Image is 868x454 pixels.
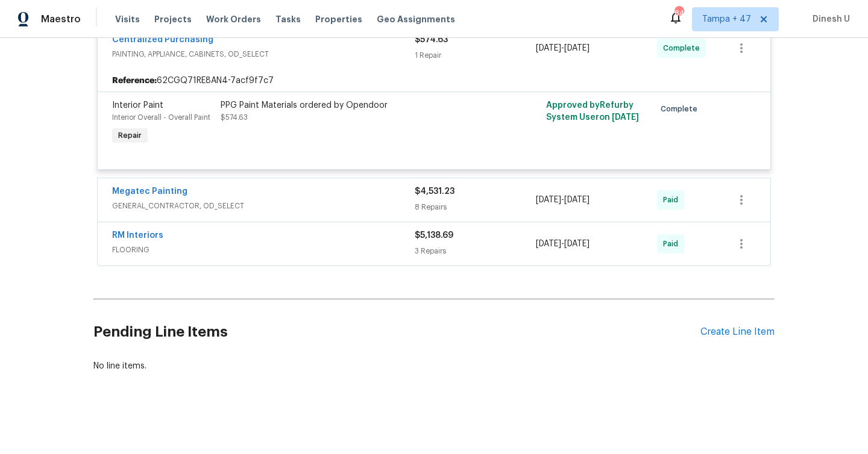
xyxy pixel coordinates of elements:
span: Complete [661,103,702,115]
div: 3 Repairs [415,245,536,257]
span: Tasks [275,15,301,23]
span: Complete [663,42,705,54]
span: Maestro [41,13,81,25]
div: 844 [675,7,683,19]
span: GENERAL_CONTRACTOR, OD_SELECT [112,200,415,212]
span: Tampa + 47 [702,13,751,25]
span: - [536,194,590,206]
span: Properties [315,13,362,25]
span: [DATE] [536,196,561,204]
h2: Pending Line Items [93,304,700,360]
div: PPG Paint Materials ordered by Opendoor [221,99,485,111]
div: Create Line Item [700,326,775,338]
span: Approved by Refurby System User on [546,101,639,122]
span: Visits [115,13,140,25]
span: Interior Paint [112,101,163,110]
a: Centralized Purchasing [112,36,213,44]
div: No line items. [93,360,775,372]
div: 8 Repairs [415,201,536,213]
span: Work Orders [206,13,261,25]
div: 1 Repair [415,49,536,61]
span: [DATE] [564,196,590,204]
span: FLOORING [112,244,415,256]
div: 62CGQ71RE8AN4-7acf9f7c7 [98,70,770,92]
span: Geo Assignments [377,13,455,25]
a: RM Interiors [112,231,163,240]
b: Reference: [112,75,157,87]
span: [DATE] [564,240,590,248]
span: [DATE] [536,240,561,248]
span: Paid [663,194,683,206]
span: $574.63 [221,114,248,121]
span: PAINTING, APPLIANCE, CABINETS, OD_SELECT [112,48,415,60]
span: Interior Overall - Overall Paint [112,114,210,121]
span: $4,531.23 [415,187,454,196]
span: - [536,42,590,54]
span: - [536,238,590,250]
span: $5,138.69 [415,231,453,240]
span: Dinesh U [808,13,850,25]
span: Projects [154,13,192,25]
span: [DATE] [536,44,561,52]
span: Paid [663,238,683,250]
span: [DATE] [612,113,639,122]
span: $574.63 [415,36,448,44]
a: Megatec Painting [112,187,187,196]
span: [DATE] [564,44,590,52]
span: Repair [113,129,146,141]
